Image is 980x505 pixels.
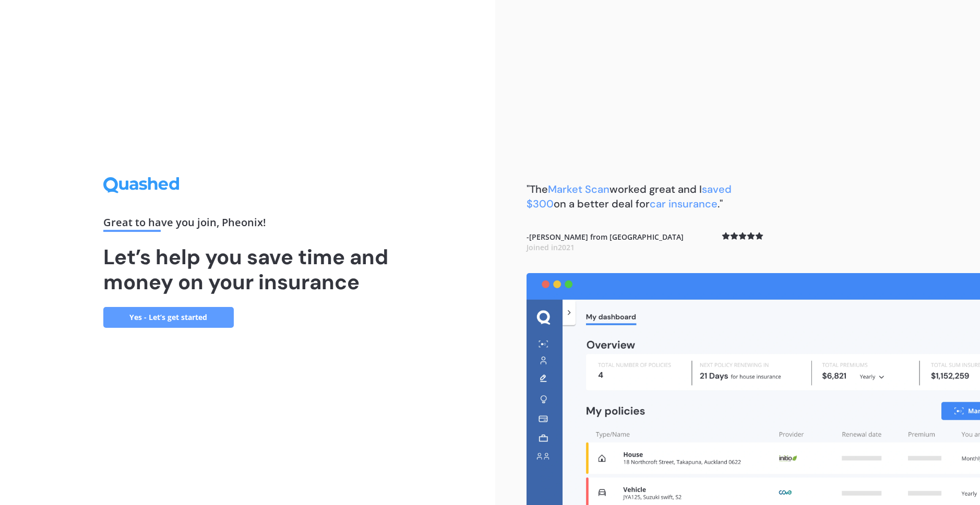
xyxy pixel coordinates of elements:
a: Yes - Let’s get started [103,307,234,328]
b: - [PERSON_NAME] from [GEOGRAPHIC_DATA] [527,232,684,252]
span: Market Scan [548,182,609,196]
b: "The worked great and I on a better deal for ." [527,182,732,211]
div: Great to have you join , Pheonix ! [103,217,392,232]
h1: Let’s help you save time and money on your insurance [103,244,392,294]
span: Joined in 2021 [527,242,575,252]
span: saved $300 [527,182,732,211]
span: car insurance [650,197,718,211]
img: dashboard.webp [527,273,980,505]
